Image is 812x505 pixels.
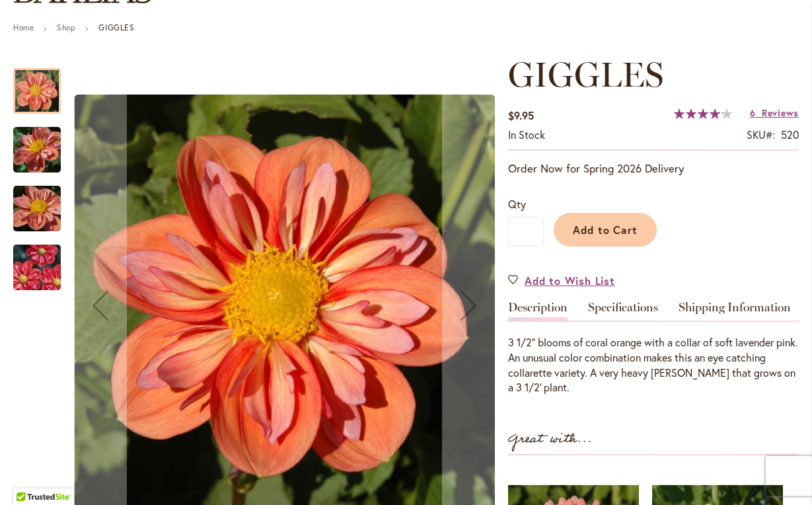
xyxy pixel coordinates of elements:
div: 84% [674,108,732,119]
div: GIGGLES [13,114,74,173]
span: Add to Wish List [525,273,615,288]
span: Qty [508,197,526,211]
a: Shop [57,22,75,32]
span: Reviews [762,106,799,119]
a: Shipping Information [679,301,791,321]
p: Order Now for Spring 2026 Delivery [508,161,799,176]
strong: GIGGLES [98,22,134,32]
span: 6 [750,106,756,119]
div: 3 1/2" blooms of coral orange with a collar of soft lavender pink. An unusual color combination m... [508,335,799,395]
div: Detailed Product Info [508,301,799,395]
span: $9.95 [508,108,534,122]
div: GIGGLES [13,231,61,290]
div: GIGGLES [13,55,74,114]
div: GIGGLES [13,173,74,231]
div: 520 [781,128,799,143]
div: Availability [508,128,545,143]
a: Add to Wish List [508,273,615,288]
iframe: Launch Accessibility Center [10,458,47,495]
strong: Great with... [508,428,593,450]
span: GIGGLES [508,54,663,95]
a: 6 Reviews [750,106,799,119]
a: Description [508,301,568,321]
a: Home [13,22,34,32]
span: Add to Cart [573,223,638,237]
strong: SKU [747,128,775,141]
a: Specifications [588,301,658,321]
button: Add to Cart [554,213,657,247]
span: In stock [508,128,545,141]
